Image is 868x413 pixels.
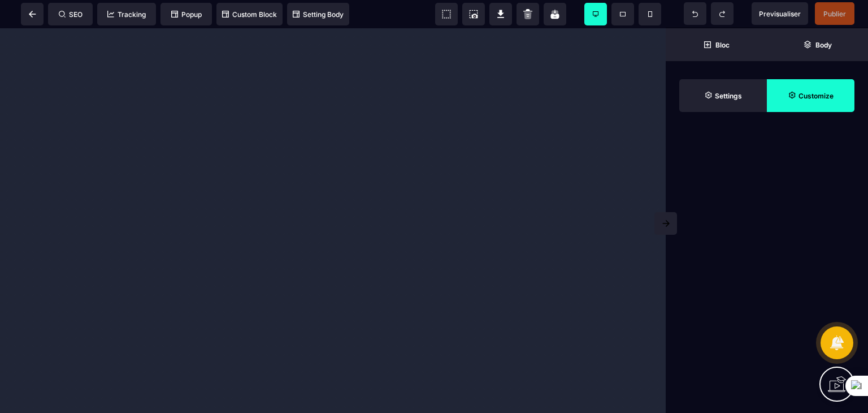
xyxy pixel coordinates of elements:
span: Open Blocks [666,28,767,61]
span: Setting Body [293,10,344,19]
span: Previsualiser [759,10,801,18]
span: Preview [752,2,808,25]
strong: Bloc [715,41,730,49]
span: Tracking [107,10,146,19]
strong: Settings [715,92,742,100]
span: Custom Block [222,10,277,19]
span: Popup [171,10,202,19]
strong: Body [815,41,832,49]
span: Publier [823,10,846,18]
span: Screenshot [462,3,485,25]
strong: Customize [798,92,834,100]
span: Settings [679,79,767,112]
span: SEO [59,10,83,19]
span: Open Style Manager [767,79,854,112]
span: Open Layer Manager [767,28,868,61]
span: View components [435,3,458,25]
